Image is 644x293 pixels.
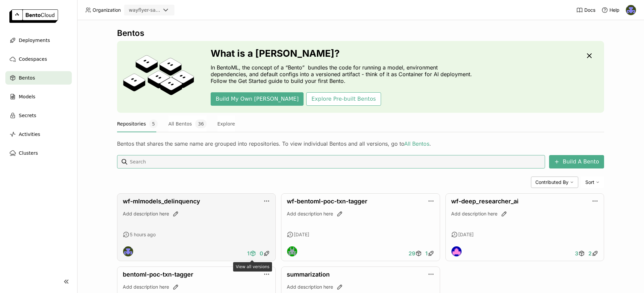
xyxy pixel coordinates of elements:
[246,247,258,260] a: 1
[287,210,434,217] div: Add description here
[425,250,428,257] span: 1
[19,55,47,63] span: Codespaces
[5,90,72,103] a: Models
[5,34,72,47] a: Deployments
[535,179,569,185] span: Contributed By
[123,246,133,256] img: Deirdre Bevan
[123,198,200,205] a: wf-mlmodels_delinquency
[149,119,158,128] span: 5
[626,5,636,15] img: Deirdre Bevan
[287,198,367,205] a: wf-bentoml-poc-txn-tagger
[5,146,72,160] a: Clusters
[5,71,72,85] a: Bentos
[587,247,600,260] a: 2
[306,92,381,106] button: Explore Pre-built Bentos
[5,109,72,122] a: Secrets
[424,247,436,260] a: 1
[217,115,235,132] button: Explore
[247,250,250,257] span: 1
[19,74,35,82] span: Bentos
[585,179,594,185] span: Sort
[9,9,58,23] img: logo
[575,250,578,257] span: 3
[117,115,158,132] button: Repositories
[117,140,604,147] div: Bentos that shares the same name are grouped into repositories. To view individual Bentos and all...
[93,7,121,13] span: Organization
[287,246,297,256] img: Sean Hickey
[573,247,587,260] a: 3
[233,262,272,272] div: View all versions
[117,28,604,38] div: Bentos
[19,93,35,101] span: Models
[584,7,595,13] span: Docs
[404,140,429,147] a: All Bentos
[123,271,193,278] a: bentoml-poc-txn-tagger
[129,7,160,13] div: wayflyer-sandbox
[576,7,595,13] a: Docs
[19,130,40,138] span: Activities
[211,48,476,59] h3: What is a [PERSON_NAME]?
[601,7,620,13] div: Help
[409,250,415,257] span: 29
[549,155,604,168] button: Build A Bento
[123,284,270,290] div: Add description here
[19,149,38,157] span: Clusters
[294,232,309,238] span: [DATE]
[129,156,542,167] input: Search
[211,64,476,84] p: In BentoML, the concept of a “Bento” bundles the code for running a model, environment dependenci...
[260,250,263,257] span: 0
[130,232,156,238] span: 5 hours ago
[123,210,270,217] div: Add description here
[287,284,434,290] div: Add description here
[581,177,604,188] div: Sort
[588,250,592,257] span: 2
[19,36,50,44] span: Deployments
[609,7,620,13] span: Help
[258,247,272,260] a: 0
[451,198,519,205] a: wf-deep_researcher_ai
[19,111,36,119] span: Secrets
[122,55,195,99] img: cover onboarding
[5,128,72,141] a: Activities
[451,210,598,217] div: Add description here
[531,177,578,188] div: Contributed By
[287,271,330,278] a: summarization
[5,52,72,66] a: Codespaces
[451,246,462,256] img: 63pwk4lefgcx3ao2evrg2girush3
[195,119,207,128] span: 36
[211,92,304,106] button: Build My Own [PERSON_NAME]
[458,232,474,238] span: [DATE]
[168,115,207,132] button: All Bentos
[161,7,162,14] input: Selected wayflyer-sandbox.
[407,247,424,260] a: 29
